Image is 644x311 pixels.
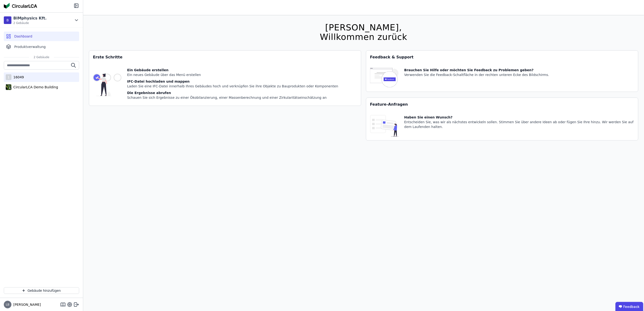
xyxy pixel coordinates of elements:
[366,98,638,111] div: Feature-Anfragen
[6,83,11,91] img: CircularLCA Demo Building
[370,115,399,137] img: feature_request_tile-UiXE1qGU.svg
[127,72,338,77] div: Ein neues Gebäude über das Menü erstellen
[320,32,407,42] div: Willkommen zurück
[127,84,338,89] div: Laden Sie eine IFC-Datei innerhalb Ihres Gebäudes hoch und verknüpfen Sie ihre Objekte zu Bauprod...
[6,303,10,306] span: LB
[4,287,79,294] button: Gebäude hinzufügen
[370,68,399,88] img: feedback-icon-HCTs5lye.svg
[4,3,37,9] img: Concular
[127,79,338,84] div: IFC-Datei hochladen und mappen
[404,115,634,120] div: Haben Sie einen Wunsch?
[404,72,549,77] div: Verwenden Sie die Feedback-Schaltfläche in der rechten unteren Ecke des Bildschirms.
[93,68,121,102] img: getting_started_tile-DrF_GRSv.svg
[14,44,46,49] span: Produktverwaltung
[4,16,11,24] div: B
[127,90,338,95] div: Die Ergebnisse abrufen
[89,51,361,64] div: Erste Schritte
[29,55,54,59] span: 2 Gebäude
[11,75,24,80] div: 16049
[14,34,32,39] span: Dashboard
[11,302,41,307] span: [PERSON_NAME]
[13,21,47,25] span: 2 Gebäude
[11,85,58,90] div: CircularLCA Demo Building
[320,23,407,32] div: [PERSON_NAME],
[13,15,47,21] div: BIMphysics Kft.
[404,120,634,129] div: Entscheiden Sie, was wir als nächstes entwickeln sollen. Stimmen Sie über andere Ideen ab oder fü...
[404,68,549,72] div: Brauchen Sie Hilfe oder möchten Sie Feedback zu Problemen geben?
[6,74,11,80] div: 1
[127,68,338,72] div: Ein Gebäude erstellen
[127,95,338,100] div: Schauen Sie sich Ergebnisse zu einer Ökobilanzierung, einer Massenberechnung und einer Zirkularit...
[366,51,638,64] div: Feedback & Support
